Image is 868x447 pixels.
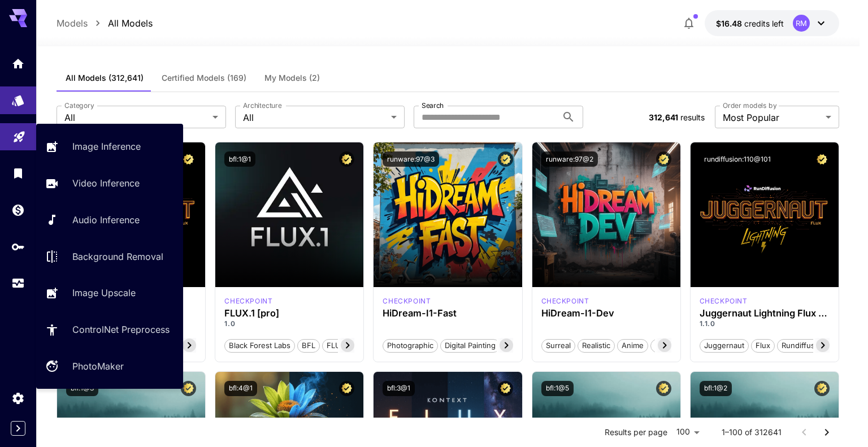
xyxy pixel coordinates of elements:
[339,381,354,396] button: Certified Model – Vetted for best performance and includes a commercial license.
[383,296,431,306] div: HiDream Fast
[700,381,732,396] button: bfl:1@2
[618,340,648,351] span: Anime
[72,176,140,190] p: Video Inference
[541,296,589,306] div: HiDream Dev
[11,90,25,104] div: Models
[651,340,686,351] span: Stylized
[36,170,183,197] a: Video Inference
[605,427,667,438] p: Results per page
[680,112,705,122] span: results
[264,73,320,83] span: My Models (2)
[722,427,782,438] p: 1–100 of 312641
[815,421,838,444] button: Go to next page
[383,151,439,167] button: runware:97@3
[672,424,704,440] div: 100
[162,73,246,83] span: Certified Models (169)
[298,340,319,351] span: BFL
[441,340,500,351] span: Digital Painting
[793,15,810,32] div: RM
[383,340,437,351] span: Photographic
[64,101,94,110] label: Category
[498,381,513,396] button: Certified Model – Vetted for best performance and includes a commercial license.
[323,340,374,351] span: FLUX.1 [pro]
[649,112,678,122] span: 312,641
[72,250,163,263] p: Background Removal
[64,111,208,124] span: All
[578,340,614,351] span: Realistic
[72,213,140,227] p: Audio Inference
[700,340,748,351] span: juggernaut
[224,296,272,306] div: fluxpro
[422,101,444,110] label: Search
[339,151,354,167] button: Certified Model – Vetted for best performance and includes a commercial license.
[72,140,141,153] p: Image Inference
[11,236,25,250] div: API Keys
[744,19,784,28] span: credits left
[383,381,415,396] button: bfl:3@1
[108,16,153,30] p: All Models
[243,101,281,110] label: Architecture
[541,151,598,167] button: runware:97@2
[700,296,748,306] p: checkpoint
[723,101,776,110] label: Order models by
[700,319,830,329] p: 1.1.0
[181,151,196,167] button: Certified Model – Vetted for best performance and includes a commercial license.
[705,10,839,36] button: $16.47706
[36,279,183,307] a: Image Upscale
[243,111,387,124] span: All
[723,111,821,124] span: Most Popular
[181,381,196,396] button: Certified Model – Vetted for best performance and includes a commercial license.
[383,296,431,306] p: checkpoint
[224,296,272,306] p: checkpoint
[12,126,26,140] div: Playground
[814,381,830,396] button: Certified Model – Vetted for best performance and includes a commercial license.
[498,151,513,167] button: Certified Model – Vetted for best performance and includes a commercial license.
[224,381,257,396] button: bfl:4@1
[700,308,830,319] h3: Juggernaut Lightning Flux by RunDiffusion
[57,16,88,30] p: Models
[224,308,354,319] h3: FLUX.1 [pro]
[383,308,513,319] h3: HiDream-I1-Fast
[542,340,575,351] span: Surreal
[656,381,671,396] button: Certified Model – Vetted for best performance and includes a commercial license.
[224,319,354,329] p: 1.0
[541,308,671,319] h3: HiDream-I1-Dev
[36,316,183,344] a: ControlNet Preprocess
[11,276,25,290] div: Usage
[36,353,183,380] a: PhotoMaker
[814,151,830,167] button: Certified Model – Vetted for best performance and includes a commercial license.
[11,57,25,71] div: Home
[778,340,830,351] span: rundiffusion
[72,323,170,336] p: ControlNet Preprocess
[11,166,25,180] div: Library
[656,151,671,167] button: Certified Model – Vetted for best performance and includes a commercial license.
[716,19,744,28] span: $16.48
[11,391,25,405] div: Settings
[72,286,136,300] p: Image Upscale
[700,151,775,167] button: rundiffusion:110@101
[541,381,574,396] button: bfl:1@5
[224,151,255,167] button: bfl:1@1
[66,73,144,83] span: All Models (312,641)
[36,206,183,234] a: Audio Inference
[57,16,153,30] nav: breadcrumb
[700,296,748,306] div: FLUX.1 D
[72,359,124,373] p: PhotoMaker
[36,133,183,160] a: Image Inference
[541,296,589,306] p: checkpoint
[225,340,294,351] span: Black Forest Labs
[716,18,784,29] div: $16.47706
[11,203,25,217] div: Wallet
[752,340,774,351] span: flux
[11,421,25,436] button: Expand sidebar
[36,242,183,270] a: Background Removal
